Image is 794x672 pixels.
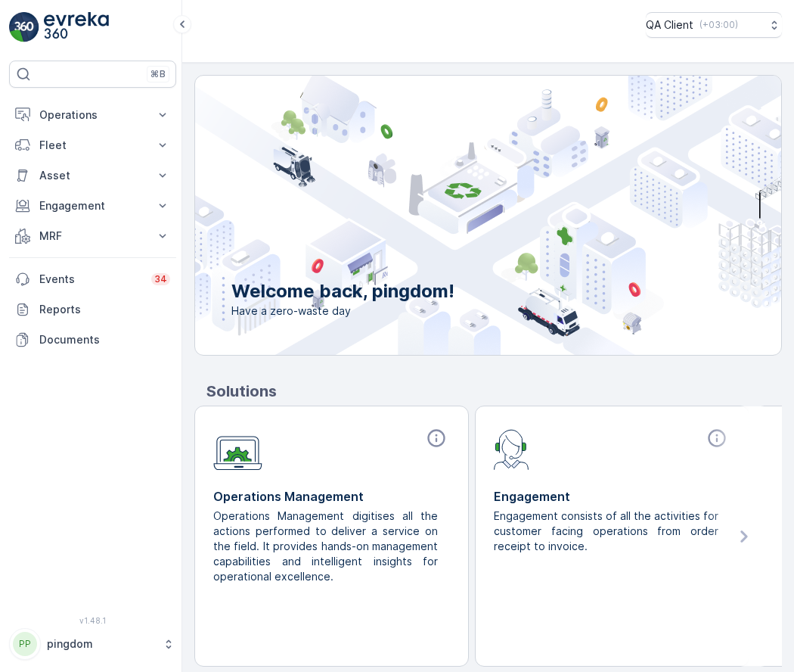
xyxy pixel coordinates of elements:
[9,160,176,191] button: Asset
[9,100,176,130] button: Operations
[13,632,37,656] div: PP
[150,68,166,80] p: ⌘B
[9,130,176,160] button: Fleet
[494,487,730,506] p: Engagement
[47,636,155,652] p: pingdom
[39,302,170,317] p: Reports
[9,264,176,294] a: Events34
[39,332,170,347] p: Documents
[494,509,718,554] p: Engagement consists of all the activities for customer facing operations from order receipt to in...
[213,428,262,471] img: module-icon
[9,221,176,251] button: MRF
[494,428,529,470] img: module-icon
[206,380,782,403] p: Solutions
[231,303,454,319] span: Have a zero-waste day
[9,628,176,660] button: PPpingdom
[646,12,782,38] button: QA Client(+03:00)
[154,273,167,285] p: 34
[9,616,176,625] span: v 1.48.1
[699,19,738,31] p: ( +03:00 )
[39,138,146,153] p: Fleet
[9,294,176,325] a: Reports
[39,168,146,183] p: Asset
[9,191,176,221] button: Engagement
[213,509,438,584] p: Operations Management digitises all the actions performed to deliver a service on the field. It p...
[231,279,454,303] p: Welcome back, pingdom!
[9,12,39,42] img: logo
[213,487,450,506] p: Operations Management
[39,198,146,213] p: Engagement
[44,12,109,42] img: logo_light-DOdMpM7g.png
[646,17,693,33] p: QA Client
[39,272,142,287] p: Events
[127,76,781,355] img: city illustration
[39,229,146,244] p: MRF
[9,325,176,355] a: Documents
[39,107,146,123] p: Operations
